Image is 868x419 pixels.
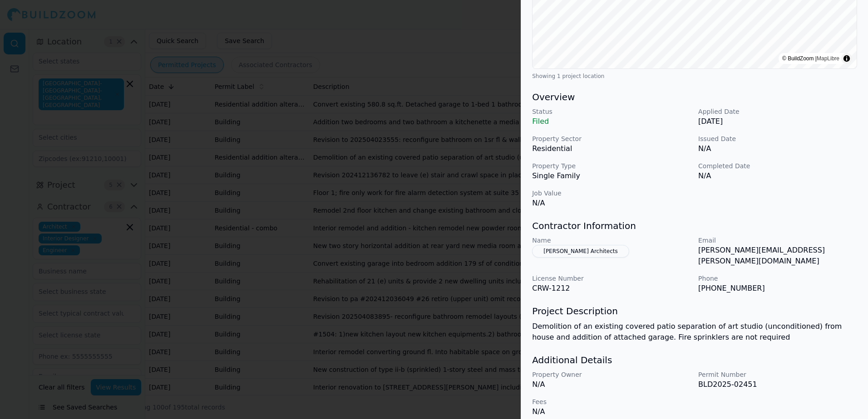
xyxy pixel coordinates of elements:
[532,245,629,258] button: [PERSON_NAME] Architects
[532,397,691,406] p: Fees
[532,107,691,116] p: Status
[698,116,857,127] p: [DATE]
[698,143,857,154] p: N/A
[532,236,691,245] p: Name
[532,219,857,232] h3: Contractor Information
[698,379,857,390] p: BLD2025-02451
[532,321,857,343] p: Demolition of an existing covered patio separation of art studio (unconditioned) from house and a...
[698,245,857,267] p: [PERSON_NAME][EMAIL_ADDRESS][PERSON_NAME][DOMAIN_NAME]
[532,305,857,317] h3: Project Description
[817,55,839,62] a: MapLibre
[698,161,857,171] p: Completed Date
[698,236,857,245] p: Email
[532,143,691,154] p: Residential
[532,116,691,127] p: Filed
[532,189,691,198] p: Job Value
[698,171,857,181] p: N/A
[532,91,857,103] h3: Overview
[532,161,691,171] p: Property Type
[698,283,857,294] p: [PHONE_NUMBER]
[532,198,691,209] p: N/A
[532,73,857,80] div: Showing 1 project location
[532,354,857,366] h3: Additional Details
[782,54,839,63] div: © BuildZoom |
[532,406,691,417] p: N/A
[698,134,857,143] p: Issued Date
[841,53,852,64] summary: Toggle attribution
[532,274,691,283] p: License Number
[532,379,691,390] p: N/A
[532,171,691,181] p: Single Family
[698,107,857,116] p: Applied Date
[532,283,691,294] p: CRW-1212
[698,370,857,379] p: Permit Number
[698,274,857,283] p: Phone
[532,134,691,143] p: Property Sector
[532,370,691,379] p: Property Owner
